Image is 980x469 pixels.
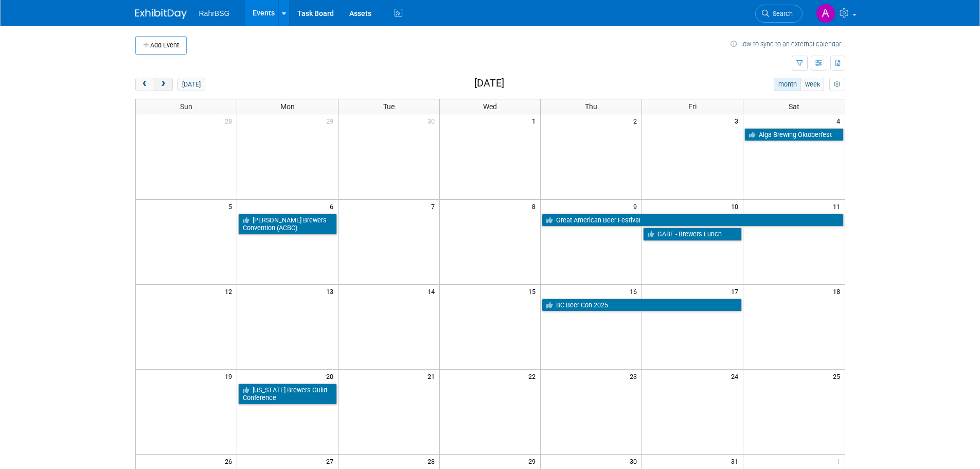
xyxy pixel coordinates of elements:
a: Alga Brewing Oktoberfest [744,128,843,142]
i: Personalize Calendar [834,81,841,88]
button: week [800,78,824,91]
a: GABF - Brewers Lunch [643,228,742,241]
img: Ashley Grotewold [816,4,835,23]
span: 24 [730,370,743,383]
a: [US_STATE] Brewers Guild Conference [238,384,337,405]
span: 9 [632,200,642,213]
span: 2 [632,114,642,127]
span: 28 [426,455,439,467]
span: 31 [730,455,743,467]
a: How to sync to an external calendar... [730,40,845,48]
span: Thu [585,102,597,111]
span: 26 [224,455,237,467]
a: [PERSON_NAME] Brewers Convention (ACBC) [238,214,337,235]
span: 19 [224,370,237,383]
span: 13 [325,285,338,298]
h2: [DATE] [474,78,504,89]
span: 29 [527,455,540,467]
span: 1 [835,455,845,467]
button: Add Event [135,36,187,55]
span: 1 [531,114,540,127]
span: 6 [329,200,338,213]
span: Sat [789,102,799,111]
a: BC Beer Con 2025 [542,299,742,312]
span: 30 [426,114,439,127]
span: Sun [180,102,192,111]
span: 7 [430,200,439,213]
span: Tue [383,102,395,111]
span: 16 [629,285,642,298]
button: next [154,78,173,91]
span: 23 [629,370,642,383]
img: ExhibitDay [135,9,187,19]
button: myCustomButton [829,78,845,91]
button: [DATE] [177,78,205,91]
span: Search [769,10,793,18]
span: 30 [629,455,642,467]
span: 21 [426,370,439,383]
span: 11 [832,200,845,213]
span: 20 [325,370,338,383]
span: Wed [483,102,497,111]
span: 8 [531,200,540,213]
span: 5 [227,200,237,213]
span: Mon [280,102,295,111]
span: 4 [835,114,845,127]
span: 25 [832,370,845,383]
span: 27 [325,455,338,467]
span: 29 [325,114,338,127]
span: 14 [426,285,439,298]
span: 15 [527,285,540,298]
span: 28 [224,114,237,127]
span: 12 [224,285,237,298]
span: 17 [730,285,743,298]
span: 22 [527,370,540,383]
a: Search [755,5,803,23]
span: 10 [730,200,743,213]
span: Fri [688,102,697,111]
span: 3 [734,114,743,127]
a: Great American Beer Festival [542,214,843,227]
span: 18 [832,285,845,298]
button: prev [135,78,154,91]
button: month [774,78,801,91]
span: RahrBSG [199,9,230,18]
